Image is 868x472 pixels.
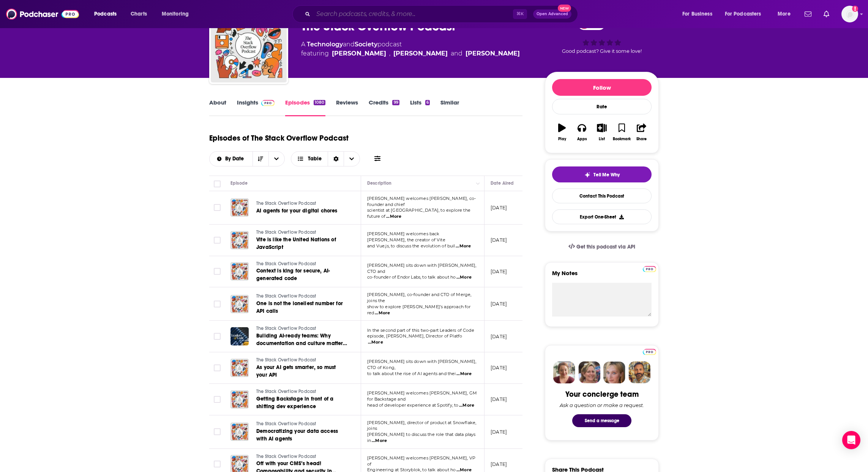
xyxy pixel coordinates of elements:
[552,209,652,224] button: Export One-Sheet
[545,12,659,59] div: 76Good podcast? Give it some love!
[369,99,399,116] a: Credits99
[336,99,358,116] a: Reviews
[367,432,475,443] span: [PERSON_NAME] to discuss the role that data plays in
[456,274,472,280] span: ...More
[256,261,347,268] a: The Stack Overflow Podcast
[802,8,814,21] a: Show notifications dropdown
[572,414,631,427] button: Send a message
[225,156,246,162] span: By Date
[209,151,285,166] h2: Choose List sort
[393,49,448,58] a: Ryan Donovan
[533,10,571,19] button: Open AdvancedNew
[386,214,401,220] span: ...More
[558,5,571,12] span: New
[253,152,268,166] button: Sort Direction
[256,201,316,206] span: The Stack Overflow Podcast
[842,431,860,449] div: Open Intercom Messenger
[256,325,347,332] a: The Stack Overflow Podcast
[256,364,336,378] span: As your AI gets smarter, so must your API
[256,229,347,236] a: The Stack Overflow Podcast
[256,395,347,410] a: Getting Backstage in front of a shifting dev experience
[256,453,347,460] a: The Stack Overflow Podcast
[214,428,221,435] span: Toggle select row
[256,261,316,266] span: The Stack Overflow Podcast
[131,9,147,19] span: Charts
[593,172,620,178] span: Tell Me Why
[841,6,858,22] span: Logged in as E_Looks
[613,137,631,141] div: Bookmark
[211,6,287,82] a: The Stack Overflow Podcast
[451,49,462,58] span: and
[256,326,316,331] span: The Stack Overflow Podcast
[491,179,514,188] div: Date Aired
[389,49,390,58] span: ,
[308,156,322,162] span: Table
[256,300,347,315] a: One is not the loneliest number for API calls
[772,8,800,20] button: open menu
[577,137,587,141] div: Apps
[473,179,483,188] button: Column Actions
[367,263,476,274] span: [PERSON_NAME] sits down with [PERSON_NAME], CTO and
[332,49,386,58] a: Matt Kiernander
[256,396,333,410] span: Getting Backstage in front of a shifting dev experience
[285,99,325,116] a: Episodes1080
[268,152,284,166] button: open menu
[491,396,507,402] p: [DATE]
[209,133,349,143] h1: Episodes of The Stack Overflow Podcast
[466,49,520,58] a: Sara Chipps
[491,268,507,275] p: [DATE]
[256,236,347,251] a: Vite is like the United Nations of JavaScript
[576,244,635,250] span: Get this podcast via API
[491,237,507,243] p: [DATE]
[301,49,520,58] span: featuring
[375,310,390,316] span: ...More
[210,156,253,162] button: open menu
[368,339,383,345] span: ...More
[599,137,605,141] div: List
[410,99,430,116] a: Lists6
[560,402,644,408] div: Ask a question or make a request.
[491,364,507,371] p: [DATE]
[367,455,475,467] span: [PERSON_NAME] welcomes [PERSON_NAME], VP of
[256,293,347,300] a: The Stack Overflow Podcast
[214,333,221,340] span: Toggle select row
[682,9,712,19] span: For Business
[643,265,656,272] a: Pro website
[256,428,347,443] a: Democratizing your data access with AI agents
[852,6,858,12] svg: Add a profile image
[367,274,456,280] span: co-founder of Endor Labs, to talk about ho
[343,41,355,48] span: and
[256,421,316,426] span: The Stack Overflow Podcast
[6,7,79,21] a: Podchaser - Follow, Share and Rate Podcasts
[456,371,472,377] span: ...More
[256,454,316,459] span: The Stack Overflow Podcast
[565,390,639,399] div: Your concierge team
[214,461,221,467] span: Toggle select row
[677,8,722,20] button: open menu
[643,266,656,272] img: Podchaser Pro
[256,268,330,282] span: Context is king for secure, AI-generated code
[841,6,858,22] button: Show profile menu
[491,333,507,340] p: [DATE]
[459,402,474,409] span: ...More
[162,9,189,19] span: Monitoring
[367,402,458,408] span: head of developer experience at Spotify, to
[425,100,430,105] div: 6
[89,8,126,20] button: open menu
[440,99,459,116] a: Similar
[643,349,656,355] img: Podchaser Pro
[307,41,343,48] a: Technology
[632,119,652,146] button: Share
[367,231,445,242] span: [PERSON_NAME] welcomes back [PERSON_NAME], the creator of Vite
[256,388,347,395] a: The Stack Overflow Podcast
[513,9,527,19] span: ⌘ K
[256,389,316,394] span: The Stack Overflow Podcast
[214,204,221,211] span: Toggle select row
[256,236,336,250] span: Vite is like the United Nations of JavaScript
[491,461,507,467] p: [DATE]
[392,100,399,105] div: 99
[778,9,791,19] span: More
[552,188,652,203] a: Contact This Podcast
[603,361,625,383] img: Jules Profile
[552,119,572,146] button: Play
